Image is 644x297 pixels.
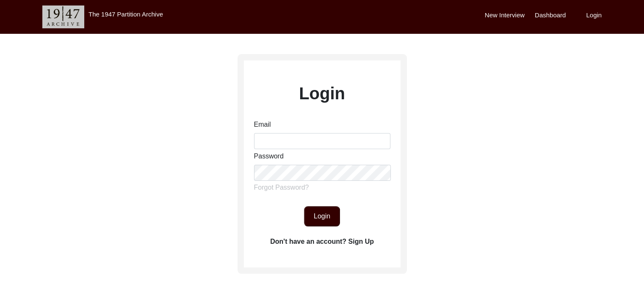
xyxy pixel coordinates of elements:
[485,11,525,20] label: New Interview
[254,183,309,193] label: Forgot Password?
[299,81,345,106] label: Login
[42,5,84,28] img: header-logo.png
[304,206,340,226] button: Login
[254,151,284,161] label: Password
[270,237,374,247] label: Don't have an account? Sign Up
[254,120,271,130] label: Email
[88,11,163,18] label: The 1947 Partition Archive
[586,11,602,20] label: Login
[535,11,566,20] label: Dashboard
